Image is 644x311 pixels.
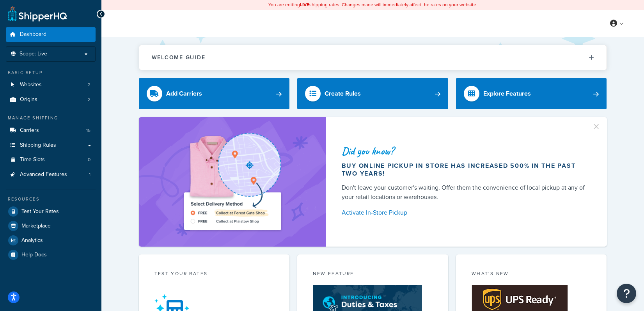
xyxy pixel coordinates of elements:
[6,123,96,138] a: Carriers15
[456,78,607,109] a: Explore Features
[6,167,96,182] a: Advanced Features1
[139,45,607,70] button: Welcome Guide
[166,88,202,99] div: Add Carriers
[21,223,51,229] span: Marketplace
[139,78,290,109] a: Add Carriers
[6,78,96,92] li: Websites
[297,78,448,109] a: Create Rules
[21,237,43,244] span: Analytics
[6,69,96,76] div: Basic Setup
[617,284,636,303] button: Open Resource Center
[342,146,588,156] div: Did you know?
[88,96,90,103] span: 2
[6,167,96,182] li: Advanced Features
[6,27,96,42] a: Dashboard
[162,129,303,235] img: ad-shirt-map-b0359fc47e01cab431d101c4b569394f6a03f54285957d908178d52f29eb9668.png
[89,171,90,178] span: 1
[20,82,42,88] span: Websites
[483,88,531,99] div: Explore Features
[6,123,96,138] li: Carriers
[300,1,309,8] b: LIVE
[6,92,96,107] li: Origins
[88,156,90,163] span: 0
[313,270,433,279] div: New Feature
[88,82,90,88] span: 2
[342,207,588,218] a: Activate In-Store Pickup
[6,233,96,247] a: Analytics
[342,183,588,202] div: Don't leave your customer's waiting. Offer them the convenience of local pickup at any of your re...
[6,204,96,219] a: Test Your Rates
[6,78,96,92] a: Websites2
[21,252,47,258] span: Help Docs
[21,208,59,215] span: Test Your Rates
[86,127,90,134] span: 15
[20,127,39,134] span: Carriers
[472,270,591,279] div: What's New
[20,96,37,103] span: Origins
[325,88,361,99] div: Create Rules
[20,171,67,178] span: Advanced Features
[6,153,96,167] li: Time Slots
[342,162,588,178] div: Buy online pickup in store has increased 500% in the past two years!
[6,153,96,167] a: Time Slots0
[20,51,47,57] span: Scope: Live
[152,55,206,60] h2: Welcome Guide
[6,219,96,233] a: Marketplace
[6,196,96,203] div: Resources
[20,156,45,163] span: Time Slots
[20,142,56,149] span: Shipping Rules
[154,270,274,279] div: Test your rates
[6,248,96,262] a: Help Docs
[6,115,96,121] div: Manage Shipping
[6,92,96,107] a: Origins2
[20,31,46,38] span: Dashboard
[6,138,96,153] a: Shipping Rules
